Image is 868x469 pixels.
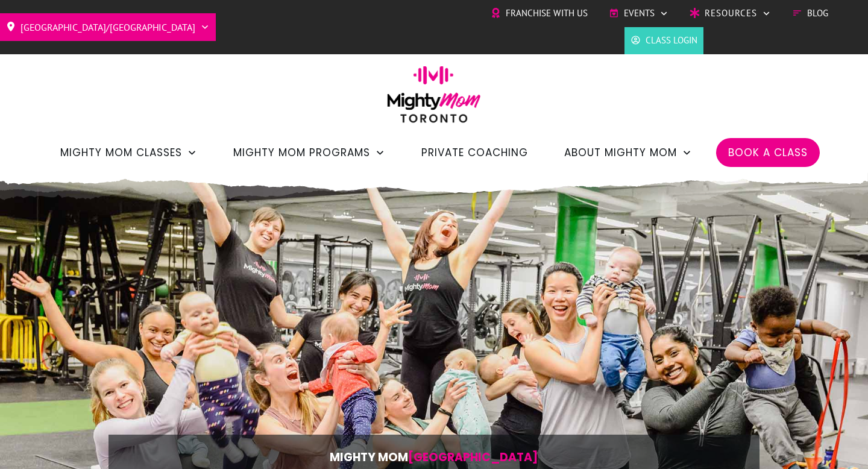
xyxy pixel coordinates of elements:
a: Class Login [631,31,697,49]
a: Private Coaching [421,142,528,163]
span: Blog [807,4,828,22]
img: mightymom-logo-toronto [381,66,487,131]
a: About Mighty Mom [564,142,692,163]
a: Events [609,4,668,22]
a: Blog [792,4,828,22]
a: Resources [690,4,771,22]
a: Mighty Mom Programs [233,142,385,163]
span: [GEOGRAPHIC_DATA]/[GEOGRAPHIC_DATA] [20,17,195,37]
span: Resources [705,4,757,22]
span: Mighty Mom Programs [233,142,370,163]
span: Class Login [646,31,697,49]
p: Mighty Mom [145,447,723,467]
span: Mighty Mom Classes [60,142,182,163]
span: Franchise with Us [506,4,588,22]
span: [GEOGRAPHIC_DATA] [408,449,538,465]
span: Events [624,4,655,22]
a: Book a Class [728,142,808,163]
a: Franchise with Us [491,4,588,22]
span: About Mighty Mom [564,142,677,163]
a: [GEOGRAPHIC_DATA]/[GEOGRAPHIC_DATA] [6,17,210,37]
a: Mighty Mom Classes [60,142,197,163]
